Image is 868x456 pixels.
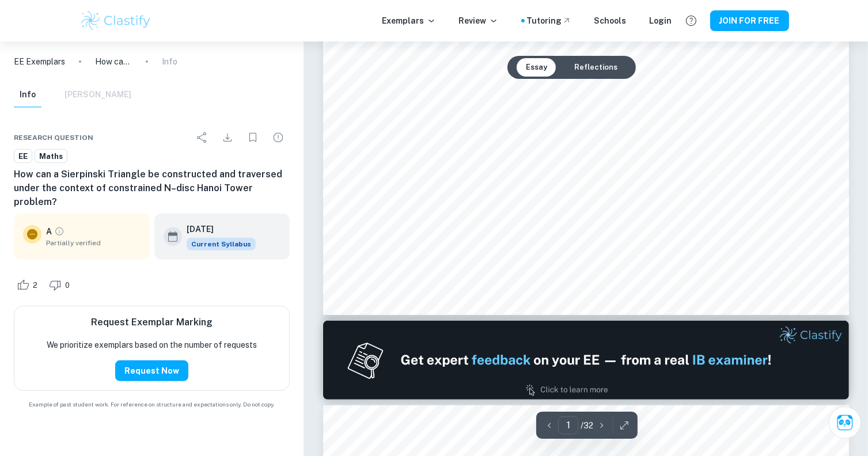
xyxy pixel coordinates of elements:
[162,55,177,68] p: Info
[95,55,132,68] p: How can a Sierpinski Triangle be constructed and traversed under the context of constrained N–dis...
[594,14,627,27] a: Schools
[115,360,188,381] button: Request Now
[710,10,789,31] button: JOIN FOR FREE
[26,280,44,291] span: 2
[14,276,44,294] div: Like
[79,9,153,32] img: Clastify logo
[14,151,32,162] span: EE
[14,55,65,68] a: EE Exemplars
[54,226,65,237] a: Grade partially verified
[35,151,67,162] span: Maths
[187,238,256,250] div: This exemplar is based on the current syllabus. Feel free to refer to it for inspiration/ideas wh...
[35,149,67,164] a: Maths
[46,276,76,294] div: Dislike
[650,14,672,27] a: Login
[187,223,247,235] h6: [DATE]
[46,225,52,238] p: A
[565,58,627,77] button: Reflections
[517,58,556,77] button: Essay
[14,82,41,108] button: Info
[527,14,571,27] a: Tutoring
[267,126,290,149] div: Report issue
[14,149,32,164] a: EE
[91,316,213,329] h6: Request Exemplar Marking
[59,280,76,291] span: 0
[459,14,498,27] p: Review
[382,14,436,27] p: Exemplars
[829,406,861,439] button: Ask Clai
[581,419,593,432] p: / 32
[14,132,93,143] span: Research question
[323,321,849,400] img: Ad
[46,238,141,248] span: Partially verified
[14,400,290,409] span: Example of past student work. For reference on structure and expectations only. Do not copy.
[47,339,257,351] p: We prioritize exemplars based on the number of requests
[241,126,264,149] div: Bookmark
[191,126,214,149] div: Share
[14,168,290,209] h6: How can a Sierpinski Triangle be constructed and traversed under the context of constrained N–dis...
[187,238,256,250] span: Current Syllabus
[681,11,701,31] button: Help and Feedback
[216,126,239,149] div: Download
